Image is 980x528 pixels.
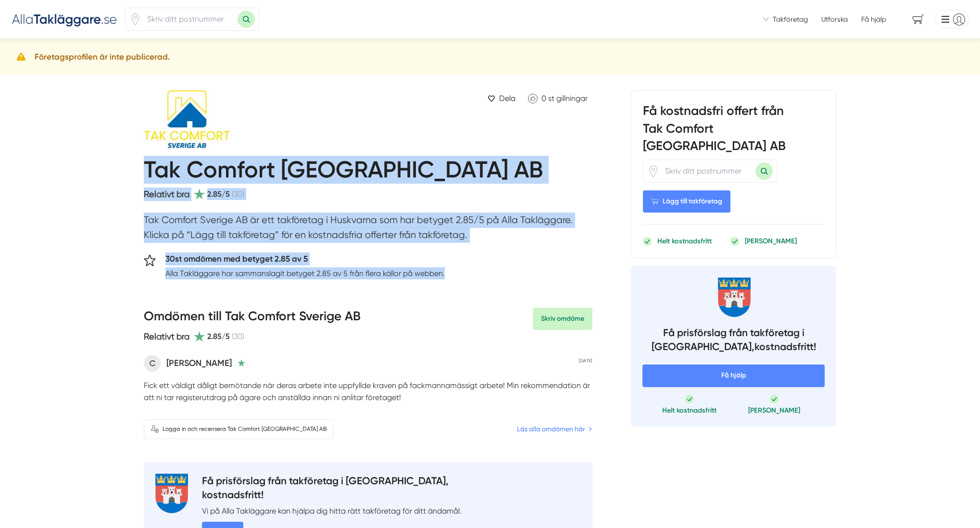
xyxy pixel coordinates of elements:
[144,331,189,341] span: Relativt bra
[238,11,255,28] button: Sök med postnummer
[144,156,543,188] h1: Tak Comfort [GEOGRAPHIC_DATA] AB
[647,165,659,177] svg: Pin / Karta
[642,326,825,357] h4: Få prisförslag från takföretag i [GEOGRAPHIC_DATA], kostnadsfritt!
[202,505,462,517] p: Vi på Alla Takläggare kan hjälpa dig hitta rätt takföretag för ditt ändamål.
[144,419,334,439] a: Logga in och recensera Tak Comfort [GEOGRAPHIC_DATA] AB
[861,14,886,24] span: Få hjälp
[165,252,445,268] h5: 30st omdömen med betyget 2.85 av 5
[129,13,141,25] svg: Pin / Karta
[773,14,808,24] span: Takföretag
[232,330,244,342] span: (30)
[647,165,659,177] span: Klicka för att använda din position.
[144,213,592,248] p: Tak Comfort Sverige AB är ett takföretag i Huskvarna som har betyget 2.85/5 på Alla Takläggare. K...
[755,163,773,180] button: Sök med postnummer
[523,90,592,106] a: Klicka för att gilla Tak Comfort Sverige AB
[129,13,141,25] span: Klicka för att använda din position.
[643,190,730,213] : Lägg till takföretag
[748,405,800,415] p: [PERSON_NAME]
[642,365,825,387] span: Få hjälp
[144,189,189,199] span: Relativt bra
[821,14,848,24] a: Utforska
[484,90,519,106] a: Dela
[144,355,161,372] span: C
[207,188,230,200] span: 2.85/5
[533,308,592,330] a: Skriv omdöme
[579,357,592,364] p: [DATE]
[12,11,117,27] img: Alla Takläggare
[548,94,588,103] span: st gillningar
[144,308,361,330] h3: Omdömen till Tak Comfort Sverige AB
[517,424,592,434] a: Läs alla omdömen här
[745,236,797,246] p: [PERSON_NAME]
[35,50,170,63] h5: Företagsprofilen är inte publicerad.
[144,379,592,404] p: Fick ett väldigt dåligt bemötande när deras arbete inte uppfyllde kraven på fackmannamässigt arbe...
[541,94,546,103] span: 0
[166,356,232,370] p: [PERSON_NAME]
[659,160,755,182] input: Skriv ditt postnummer
[905,11,931,28] span: navigation-cart
[202,474,462,505] h4: Få prisförslag från takföretag i [GEOGRAPHIC_DATA], kostnadsfritt!
[165,267,445,279] p: Alla Takläggare har sammanslagit betyget 2.85 av 5 från flera källor på webben.
[643,102,824,160] h3: Få kostnadsfri offert från Tak Comfort [GEOGRAPHIC_DATA] AB
[657,236,712,246] p: Helt kostnadsfritt
[141,8,238,30] input: Skriv ditt postnummer
[163,425,327,434] span: Logga in och recensera Tak Comfort [GEOGRAPHIC_DATA] AB
[144,90,250,148] img: Logotyp Tak Comfort Sverige AB
[662,405,716,415] p: Helt kostnadsfritt
[207,330,230,342] span: 2.85/5
[232,188,244,200] span: (30)
[499,92,515,104] span: Dela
